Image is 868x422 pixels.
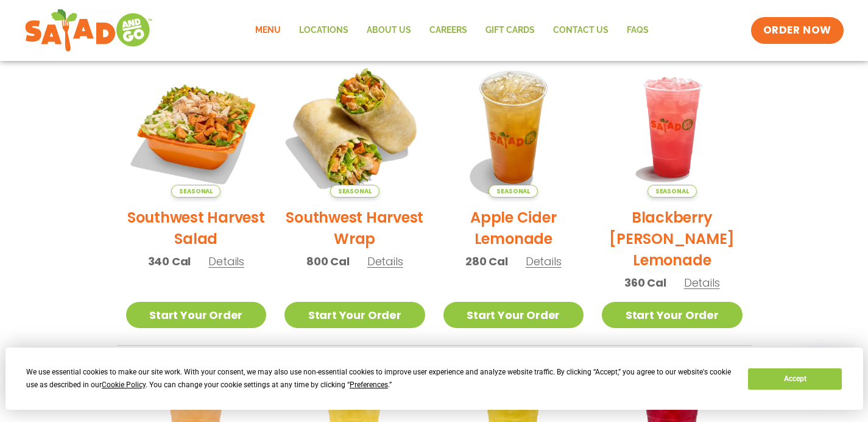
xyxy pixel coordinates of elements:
span: Seasonal [647,185,697,198]
div: We use essential cookies to make our site work. With your consent, we may also use non-essential ... [26,366,733,392]
span: Details [367,254,403,269]
span: Preferences [350,381,388,389]
a: Start Your Order [126,302,267,328]
a: Contact Us [544,16,618,45]
div: Cookie Consent Prompt [5,348,863,410]
a: FAQs [618,16,658,45]
img: Product photo for Southwest Harvest Wrap [272,45,437,210]
span: Details [208,254,244,269]
span: ORDER NOW [763,23,831,38]
a: ORDER NOW [751,17,844,44]
h2: Southwest Harvest Salad [126,207,267,249]
img: Product photo for Apple Cider Lemonade [443,57,584,198]
span: Seasonal [330,185,379,198]
a: Locations [290,16,358,45]
a: About Us [358,16,420,45]
span: Details [526,254,562,269]
h2: Blackberry [PERSON_NAME] Lemonade [602,207,743,271]
img: Product photo for Blackberry Bramble Lemonade [602,57,743,198]
a: Careers [420,16,476,45]
a: Menu [246,16,290,45]
span: 280 Cal [465,253,508,270]
img: new-SAG-logo-768×292 [24,6,153,55]
h2: Southwest Harvest Wrap [284,207,425,249]
span: 340 Cal [148,253,191,270]
a: Start Your Order [284,302,425,328]
span: Seasonal [171,185,221,198]
a: GIFT CARDS [476,16,544,45]
span: 360 Cal [624,274,666,291]
h2: Apple Cider Lemonade [443,207,584,249]
img: Product photo for Southwest Harvest Salad [126,57,267,198]
span: 800 Cal [306,253,350,270]
button: Accept [748,368,842,390]
span: Cookie Policy [102,381,146,389]
a: Start Your Order [443,302,584,328]
nav: Menu [246,16,658,45]
span: Details [684,275,720,290]
span: Seasonal [489,185,538,198]
a: Start Your Order [602,302,743,328]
